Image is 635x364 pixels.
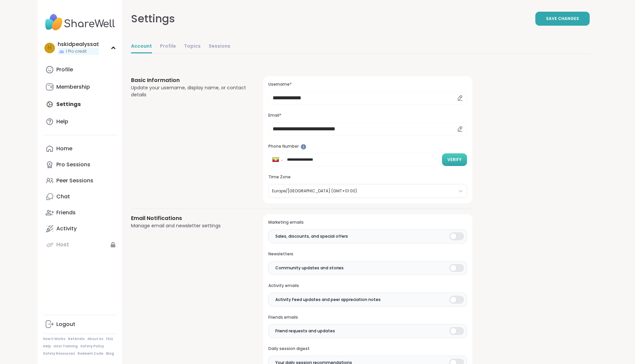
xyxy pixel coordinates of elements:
a: Safety Policy [80,344,104,349]
a: Help [43,344,51,349]
div: Pro Sessions [56,161,90,168]
a: Redeem Code [78,351,103,356]
div: Membership [56,83,90,91]
a: Chat [43,189,117,205]
a: How It Works [43,337,65,341]
div: Update your username, display name, or contact details [131,84,247,98]
a: Activity [43,221,117,237]
span: Friend requests and updates [275,328,335,334]
a: Membership [43,79,117,95]
h3: Email* [268,113,467,118]
a: Blog [106,351,114,356]
a: FAQ [106,337,113,341]
div: Settings [131,11,175,27]
div: hskidpealyssat [58,41,99,48]
a: Host Training [54,344,78,349]
div: Activity [56,225,77,232]
div: Manage email and newsletter settings [131,222,247,229]
a: Profile [160,40,176,53]
img: ShareWell Nav Logo [43,11,117,34]
div: Profile [56,66,73,73]
a: Sessions [209,40,230,53]
a: Topics [184,40,201,53]
span: Community updates and stories [275,265,344,271]
a: Pro Sessions [43,157,117,173]
iframe: Spotlight [301,144,306,150]
a: Peer Sessions [43,173,117,189]
h3: Username* [268,82,467,87]
a: About Us [87,337,103,341]
h3: Daily session digest [268,346,467,352]
a: Home [43,141,117,157]
span: Activity Feed updates and peer appreciation notes [275,297,381,303]
div: Host [56,241,69,248]
div: Friends [56,209,76,216]
h3: Time Zone [268,174,467,180]
h3: Phone Number [268,144,467,149]
h3: Friends emails [268,315,467,320]
a: Profile [43,62,117,78]
button: Save Changes [535,12,590,26]
span: Save Changes [546,16,579,22]
button: Verify [442,153,467,166]
h3: Activity emails [268,283,467,289]
a: Friends [43,205,117,221]
h3: Email Notifications [131,214,247,222]
span: 1 Pro credit [66,49,87,54]
span: Sales, discounts, and special offers [275,233,348,239]
a: Safety Resources [43,351,75,356]
span: Verify [447,157,462,163]
a: Help [43,114,117,130]
h3: Marketing emails [268,220,467,225]
a: Host [43,237,117,253]
a: Account [131,40,152,53]
h3: Newsletters [268,251,467,257]
div: Help [56,118,68,125]
a: Logout [43,316,117,332]
a: Referrals [68,337,85,341]
div: Logout [56,321,75,328]
h3: Basic Information [131,76,247,84]
div: Chat [56,193,70,200]
div: Home [56,145,72,152]
div: Peer Sessions [56,177,93,184]
span: h [48,44,51,52]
